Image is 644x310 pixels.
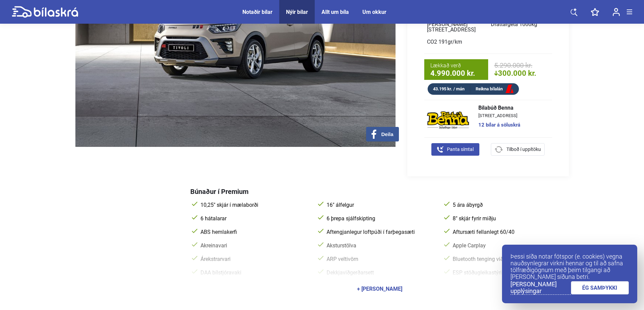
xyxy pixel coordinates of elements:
a: Nýir bílar [286,9,308,15]
div: + [PERSON_NAME] [357,286,402,292]
a: Notaðir bílar [242,9,272,15]
span: CO2 191 [427,39,462,45]
a: [PERSON_NAME] upplýsingar [510,281,571,295]
span: Tilboð í uppítöku [506,146,541,153]
span: [PERSON_NAME][STREET_ADDRESS] [427,21,476,33]
span: Panta símtal [447,146,474,153]
span: 5.290.000 kr. [494,62,546,69]
span: 16" álfelgur [325,202,436,208]
a: Reikna bílalán [470,85,519,93]
a: Allt um bíla [321,9,349,15]
span: 10,25" skjár í mælaborði [199,202,310,208]
span: Deila [381,131,393,137]
span: 6 hátalarar [199,215,310,222]
div: 43.195 kr. / mán [428,85,470,93]
span: 300.000 kr. [494,69,546,77]
a: ÉG SAMÞYKKI [571,281,629,294]
span: 8" skjár fyrir miðju [451,215,562,222]
span: Lækkað verð [430,62,482,70]
img: user-login.svg [613,8,620,16]
span: Dráttargeta 1000 [491,21,537,27]
span: 6 þrepa sjálfskipting [325,215,436,222]
span: 5 ára ábyrgð [451,202,562,208]
p: Þessi síða notar fótspor (e. cookies) vegna nauðsynlegrar virkni hennar og til að safna tölfræðig... [510,253,629,280]
a: Um okkur [362,9,386,15]
span: Búnaður í Premium [190,187,248,196]
span: [STREET_ADDRESS] [478,113,520,118]
span: Bílabúð Benna [478,105,520,111]
button: Deila [366,127,399,141]
span: 4.990.000 kr. [430,70,482,77]
a: 12 bílar á söluskrá [478,123,520,128]
span: kg [531,21,537,27]
span: gr/km [448,39,462,45]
